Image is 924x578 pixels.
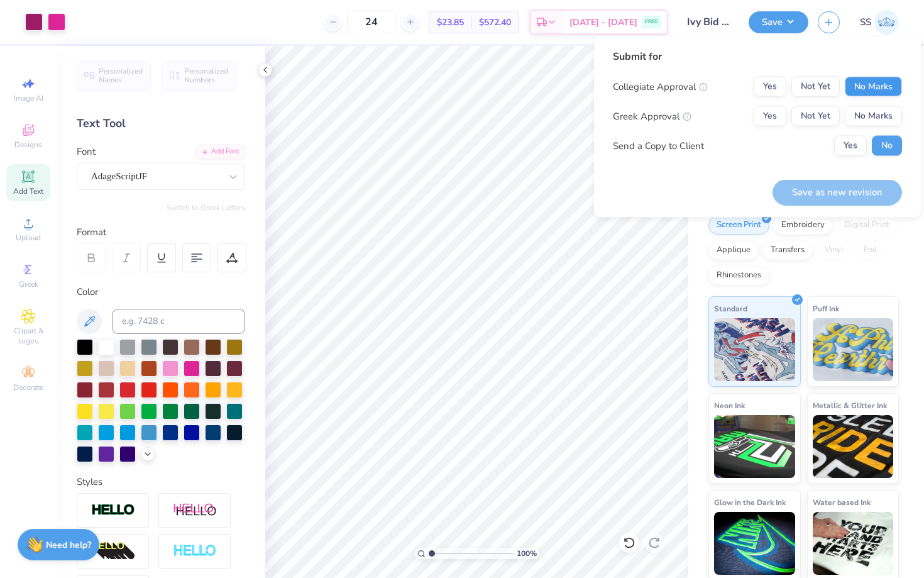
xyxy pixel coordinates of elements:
span: Greek [19,279,38,289]
span: Glow in the Dark Ink [714,496,786,509]
img: Standard [714,318,795,381]
span: FREE [645,18,658,26]
div: Embroidery [773,216,833,235]
div: Format [77,225,246,240]
div: Styles [77,475,245,489]
button: No Marks [845,106,902,126]
img: Stroke [91,503,135,518]
span: 100 % [517,548,537,559]
div: Submit for [613,49,902,64]
div: Collegiate Approval [613,79,708,94]
span: $572.40 [479,16,511,29]
button: No Marks [845,77,902,97]
span: Neon Ink [714,399,745,412]
div: Foil [855,241,885,260]
span: [DATE] - [DATE] [569,16,637,29]
span: Designs [14,140,42,150]
img: Shadow [173,503,217,518]
div: Digital Print [837,216,898,235]
a: SS [860,10,899,35]
button: Yes [754,106,786,126]
button: Yes [834,136,867,156]
label: Font [77,145,96,159]
div: Screen Print [708,216,769,235]
button: No [872,136,902,156]
div: Rhinestones [708,266,769,285]
span: Water based Ink [813,496,871,509]
span: Personalized Names [99,67,143,84]
img: Shaiya Sayani [874,10,899,35]
img: Water based Ink [813,512,894,575]
div: Text Tool [77,115,245,132]
button: Switch to Greek Letters [167,203,245,213]
span: SS [860,15,871,30]
span: Decorate [13,382,43,392]
span: Personalized Numbers [184,67,229,84]
img: Glow in the Dark Ink [714,512,795,575]
div: Add Font [195,145,245,159]
span: Add Text [13,186,43,196]
span: Upload [16,233,41,243]
input: – – [347,11,396,33]
img: 3d Illusion [91,542,135,562]
div: Color [77,285,245,299]
input: e.g. 7428 c [112,309,245,334]
div: Send a Copy to Client [613,138,704,153]
div: Transfers [762,241,813,260]
img: Puff Ink [813,318,894,381]
div: Applique [708,241,759,260]
img: Metallic & Glitter Ink [813,415,894,478]
div: Greek Approval [613,109,691,123]
span: Metallic & Glitter Ink [813,399,887,412]
button: Yes [754,77,786,97]
strong: Need help? [46,539,91,551]
img: Negative Space [173,544,217,559]
span: Clipart & logos [6,326,50,346]
button: Not Yet [791,77,840,97]
button: Save [749,11,808,33]
span: Puff Ink [813,302,839,315]
button: Not Yet [791,106,840,126]
span: $23.85 [437,16,464,29]
span: Image AI [14,93,43,103]
div: Vinyl [817,241,852,260]
span: Standard [714,302,747,315]
input: Untitled Design [678,9,739,35]
img: Neon Ink [714,415,795,478]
